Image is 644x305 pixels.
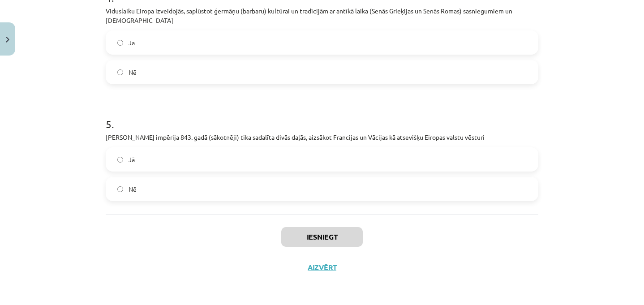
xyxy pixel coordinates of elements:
input: Nē [117,186,123,192]
p: Viduslaiku Eiropa izveidojās, saplūstot ģermāņu (barbaru) kultūrai un tradīcijām ar antīkā laika ... [106,6,538,25]
button: Aizvērt [305,263,339,272]
h1: 5 . [106,102,538,130]
span: Jā [129,38,135,47]
span: Nē [129,68,137,77]
img: icon-close-lesson-0947bae3869378f0d4975bcd49f059093ad1ed9edebbc8119c70593378902aed.svg [6,37,9,43]
span: Nē [129,185,137,194]
input: Jā [117,40,123,46]
input: Nē [117,69,123,75]
button: Iesniegt [281,227,363,247]
p: [PERSON_NAME] impērija 843. gadā (sākotnēji) tika sadalīta divās daļās, aizsākot Francijas un Vāc... [106,133,538,142]
span: Jā [129,155,135,164]
input: Jā [117,157,123,163]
